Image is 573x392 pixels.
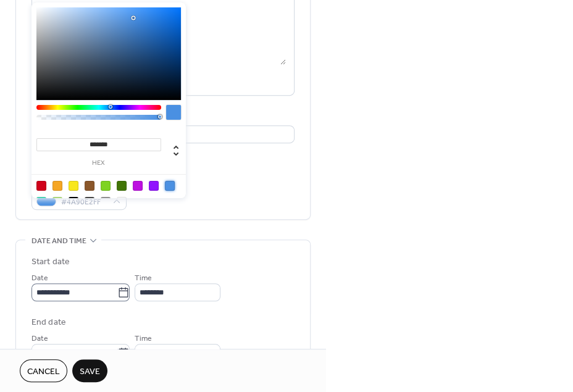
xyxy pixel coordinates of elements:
[20,359,67,382] button: Cancel
[72,359,107,382] button: Save
[36,197,46,207] div: #50E3C2
[85,181,94,191] div: #8B572A
[52,181,62,191] div: #F5A623
[52,197,62,207] div: #B8E986
[101,181,111,191] div: #7ED321
[135,332,152,345] span: Time
[61,196,107,209] span: #4A90E2FF
[27,365,60,378] span: Cancel
[149,181,159,191] div: #9013FE
[31,332,48,345] span: Date
[31,316,66,329] div: End date
[69,197,78,207] div: #000000
[117,181,127,191] div: #417505
[36,160,161,167] label: hex
[31,235,86,248] span: Date and time
[101,197,111,207] div: #9B9B9B
[117,197,127,207] div: #FFFFFF
[31,272,48,285] span: Date
[165,181,175,191] div: #4A90E2
[31,256,70,269] div: Start date
[135,272,152,285] span: Time
[133,181,143,191] div: #BD10E0
[36,181,46,191] div: #D0021B
[69,181,78,191] div: #F8E71C
[85,197,94,207] div: #4A4A4A
[80,365,100,378] span: Save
